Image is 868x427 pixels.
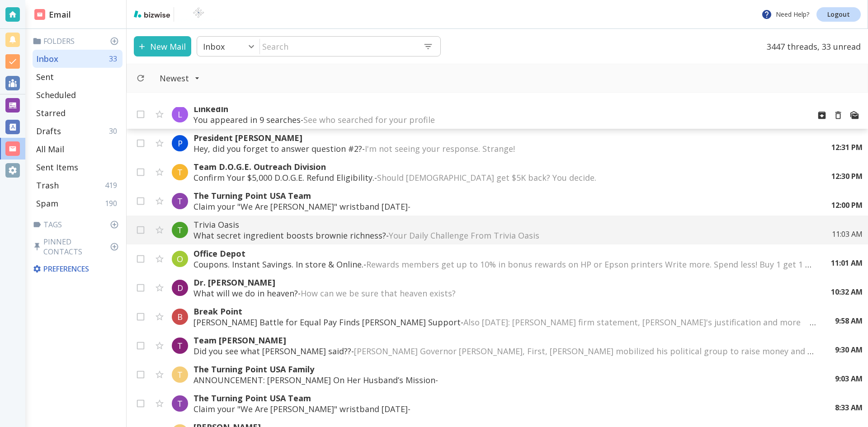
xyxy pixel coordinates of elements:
p: Dr. [PERSON_NAME] [193,277,813,288]
span: ‌ ͏‌ ͏‌ ͏‌ ͏‌ ͏‌ ͏‌ ͏‌ ͏‌ ͏‌ ͏‌ ͏‌ ͏‌ ͏‌ ͏‌ ͏‌ ͏‌ ͏‌ ͏‌ ͏‌ ͏‌ ͏‌ ͏‌ ͏‌ ͏‌ ͏‌ ͏‌ ͏‌ ͏‌ ͏‌ ͏‌ ͏‌ ͏‌... [438,375,587,385]
p: O [177,253,183,264]
p: Need Help? [761,9,809,20]
p: Inbox [36,53,58,64]
div: All Mail [33,140,123,158]
p: Preferences [33,264,121,274]
p: Did you see what [PERSON_NAME] said?? - [193,346,817,357]
p: L [178,109,182,120]
p: The Turning Point USA Family [193,364,817,375]
p: Inbox [203,41,225,52]
div: Sent Items [33,158,123,176]
p: 30 [109,126,121,136]
p: 10:32 AM [831,287,863,297]
span: ‌ ‌ ‌ ‌ ‌ ‌ ‌ ‌ ‌ ‌ ‌ ‌ ‌ ‌ ‌ ‌ ‌ ‌ ‌ ‌ ‌ ‌ ‌ ‌ ‌ ‌ ‌ ‌ ‌ ‌ ‌ ‌ ‌ ‌ ‌ ‌ ‌ ‌ ‌ ‌ ‌ ‌ ‌ ‌ ‌ ‌ ‌ ‌ ‌... [410,404,637,414]
span: Your Daily Challenge From Trivia Oasis ‌ ‌ ‌ ‌ ‌ ‌ ‌ ‌ ‌ ‌ ‌ ‌ ‌ ‌ ‌ ‌ ‌ ‌ ‌ ‌ ‌ ‌ ‌ ‌ ‌ ‌ ‌ ‌ ‌ ... [389,230,722,241]
button: Filter [151,68,209,88]
p: Starred [36,108,66,118]
p: Scheduled [36,89,76,100]
img: bizwise [134,10,170,18]
p: Folders [33,36,123,46]
p: 9:58 AM [835,316,863,326]
span: See who searched for your profile ͏ ͏ ͏ ͏ ͏ ͏ ͏ ͏ ͏ ͏ ͏ ͏ ͏ ͏ ͏ ͏ ͏ ͏ ͏ ͏ ͏ ͏ ͏ ͏ ͏ ͏ ͏ ͏ ͏ ͏ ͏ ͏... [303,114,625,125]
p: Drafts [36,126,61,136]
div: Drafts30 [33,122,123,140]
img: DashboardSidebarEmail.svg [34,9,45,20]
p: LinkedIn [193,103,803,114]
span: Should [DEMOGRAPHIC_DATA] get $5K back? You decide. ‌ ‌ ‌ ‌ ‌ ‌ ‌ ‌ ‌ ‌ ‌ ‌ ‌ ‌ ‌ ‌ ‌ ‌ ‌ ‌ ‌ ‌ ‌... [377,172,775,183]
p: T [177,167,183,178]
p: President [PERSON_NAME] [193,132,813,143]
p: T [177,398,183,409]
div: Spam190 [33,194,123,212]
p: 190 [105,198,121,208]
p: 12:31 PM [831,142,863,152]
span: How can we be sure that heaven exists?͏‌ ͏‌ ͏‌ ͏‌ ͏‌ ͏‌ ͏‌ ͏‌ ͏‌ ͏‌ ͏‌ ͏‌ ͏‌ ͏‌ ͏‌ ͏‌ ͏‌ ͏‌ ͏‌ ͏‌... [301,288,576,299]
div: Trash419 [33,176,123,194]
p: T [177,369,183,380]
p: Claim your "We Are [PERSON_NAME]" wristband [DATE] - [193,201,813,212]
img: BioTech International [178,7,219,22]
p: Office Depot [193,248,813,259]
a: Logout [816,7,861,22]
p: 8:33 AM [835,403,863,413]
p: P [178,138,183,149]
p: Sent [36,71,54,82]
span: I'm not seeing your response. Strange! ‌ ‌ ‌ ‌ ‌ ‌ ‌ ‌ ‌ ‌ ‌ ‌ ‌ ‌ ‌ ‌ ‌ ‌ ‌ ‌ ‌ ‌ ‌ ‌ ‌ ‌ ‌ ‌ ‌ ... [365,143,693,154]
p: Break Point [193,306,817,317]
p: Spam [36,198,58,209]
p: T [177,340,183,351]
p: 11:03 AM [832,229,863,239]
p: You appeared in 9 searches - [193,114,803,125]
p: 12:00 PM [831,200,863,210]
button: Archive [814,107,830,123]
button: Refresh [132,70,149,86]
div: Inbox33 [33,50,123,68]
p: 3447 threads, 33 unread [761,36,861,56]
p: The Turning Point USA Team [193,190,813,201]
p: The Turning Point USA Team [193,393,817,404]
p: T [177,196,183,206]
p: Team [PERSON_NAME] [193,335,817,346]
p: All Mail [36,144,64,155]
h2: Email [34,9,71,21]
div: Preferences [31,260,123,277]
p: What will we do in heaven? - [193,288,813,299]
p: ANNOUNCEMENT: [PERSON_NAME] On Her Husband’s Mission - [193,375,817,385]
p: 33 [109,54,121,64]
span: ‌ ‌ ‌ ‌ ‌ ‌ ‌ ‌ ‌ ‌ ‌ ‌ ‌ ‌ ‌ ‌ ‌ ‌ ‌ ‌ ‌ ‌ ‌ ‌ ‌ ‌ ‌ ‌ ‌ ‌ ‌ ‌ ‌ ‌ ‌ ‌ ‌ ‌ ‌ ‌ ‌ ‌ ‌ ‌ ‌ ‌ ‌ ‌ ‌... [410,201,637,212]
p: Trivia Oasis [193,219,814,230]
p: 12:30 PM [831,171,863,181]
p: Hey, did you forget to answer question #2? - [193,143,813,154]
p: D [177,282,183,293]
div: Starred [33,104,123,122]
p: [PERSON_NAME] Battle for Equal Pay Finds [PERSON_NAME] Support - [193,317,817,328]
p: What secret ingredient boosts brownie richness? - [193,230,814,241]
p: Confirm Your $5,000 D.O.G.E. Refund Eligibility. - [193,172,813,183]
p: Pinned Contacts [33,237,123,257]
p: Trash [36,180,59,191]
p: Claim your "We Are [PERSON_NAME]" wristband [DATE] - [193,404,817,414]
p: B [177,311,183,322]
p: 9:03 AM [835,374,863,384]
p: Team D.O.G.E. Outreach Division [193,161,813,172]
p: Tags [33,220,123,230]
button: New Mail [134,36,191,56]
button: Move to Trash [830,107,846,123]
p: 11:01 AM [831,258,863,268]
p: 419 [105,180,121,190]
p: Coupons. Instant Savings. In store & Online. - [193,259,813,270]
div: Scheduled [33,86,123,104]
p: 9:30 AM [835,345,863,355]
p: T [177,225,183,235]
p: Sent Items [36,162,78,173]
input: Search [260,37,416,56]
div: Sent [33,68,123,86]
button: Mark as Read [846,107,863,123]
p: Logout [827,11,850,18]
